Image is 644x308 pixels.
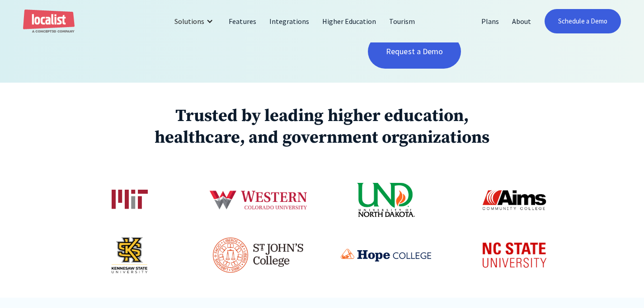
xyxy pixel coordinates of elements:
[506,10,538,32] a: About
[341,249,431,261] img: Hope College logo
[383,10,422,32] a: Tourism
[222,10,263,32] a: Features
[155,105,489,149] strong: Trusted by leading higher education, healthcare, and government organizations
[174,16,204,27] div: Solutions
[316,10,383,32] a: Higher Education
[168,10,222,32] div: Solutions
[112,190,148,210] img: Massachusetts Institute of Technology logo
[368,34,461,69] a: Request a Demo
[474,236,555,275] img: NC State University logo
[482,182,547,218] img: Aims Community College logo
[475,10,506,32] a: Plans
[263,10,316,32] a: Integrations
[207,172,308,229] img: Western Colorado University logo
[112,237,148,273] img: Kennesaw State University logo
[357,182,415,218] img: University of North Dakota logo
[545,9,621,33] a: Schedule a Demo
[213,238,303,273] img: St John's College logo
[23,9,75,33] a: home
